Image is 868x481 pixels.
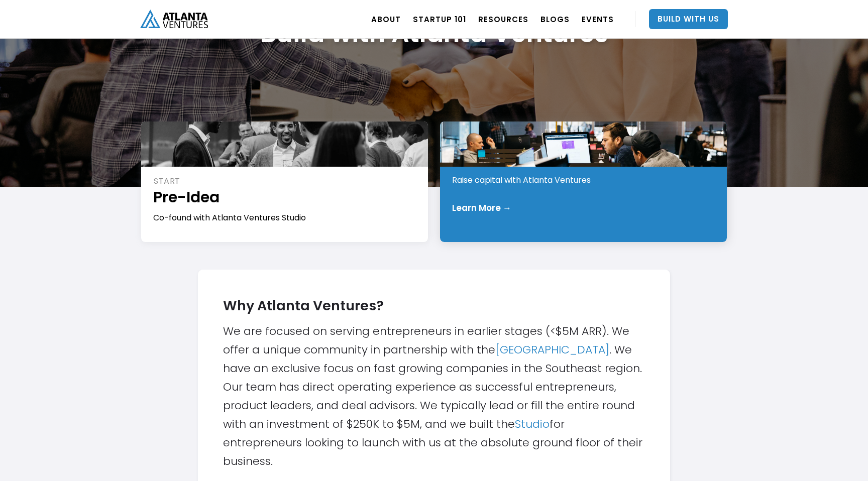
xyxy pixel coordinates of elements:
[540,5,570,33] a: BLOGS
[223,296,384,315] strong: Why Atlanta Ventures?
[413,5,466,33] a: Startup 101
[440,122,727,242] a: INVESTEarly StageRaise capital with Atlanta VenturesLearn More →
[452,203,511,213] div: Learn More →
[515,416,550,432] a: Studio
[153,187,417,207] h1: Pre-Idea
[154,176,417,187] div: START
[141,122,428,242] a: STARTPre-IdeaCo-found with Atlanta Ventures Studio
[478,5,528,33] a: RESOURCES
[153,212,417,223] div: Co-found with Atlanta Ventures Studio
[260,18,608,49] h1: Build with Atlanta Ventures
[452,149,716,170] h1: Early Stage
[649,9,728,29] a: Build With Us
[495,342,609,357] a: [GEOGRAPHIC_DATA]
[582,5,614,33] a: EVENTS
[371,5,401,33] a: ABOUT
[452,175,716,186] div: Raise capital with Atlanta Ventures
[223,290,645,470] div: We are focused on serving entrepreneurs in earlier stages (<$5M ARR). We offer a unique community...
